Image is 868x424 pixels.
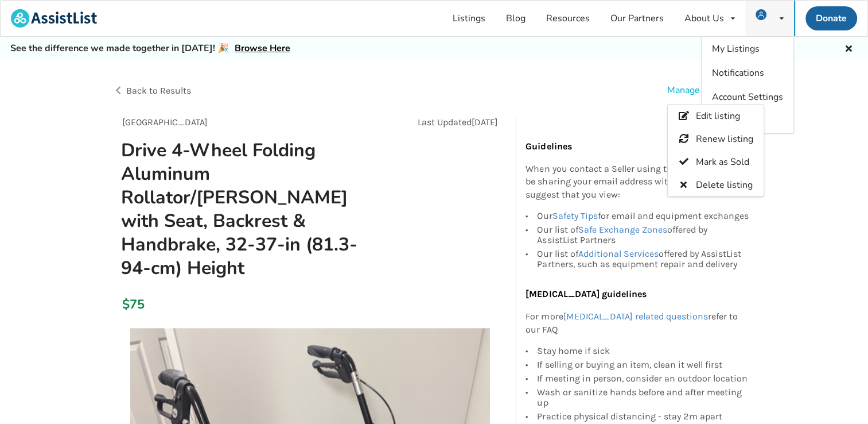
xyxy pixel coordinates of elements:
[526,163,749,202] p: When you contact a Seller using this form, you will be sharing your email address with them. We s...
[496,1,536,36] a: Blog
[537,211,749,223] div: Our for email and equipment exchanges
[537,386,749,410] div: Wash or sanitize hands before and after meeting up
[536,1,600,36] a: Resources
[600,1,674,36] a: Our Partners
[122,296,129,313] div: $75
[472,117,498,128] span: [DATE]
[805,6,857,30] a: Donate
[526,288,646,299] b: [MEDICAL_DATA] guidelines
[537,372,749,386] div: If meeting in person, consider an outdoor location
[578,224,667,235] a: Safe Exchange Zones
[126,85,191,96] span: Back to Results
[537,223,749,247] div: Our list of offered by AssistList Partners
[696,133,753,145] span: Renew listing
[563,311,707,322] a: [MEDICAL_DATA] related questions
[756,9,766,20] img: user icon
[537,358,749,372] div: If selling or buying an item, clean it well first
[418,117,472,128] span: Last Updated
[112,138,383,280] h1: Drive 4-Wheel Folding Aluminum Rollator/[PERSON_NAME] with Seat, Backrest & Handbrake, 32-37-in (...
[696,179,753,191] span: Delete listing
[11,9,97,28] img: assistlist-logo
[712,43,760,55] span: My Listings
[667,84,730,97] div: Manage Listing
[684,14,724,23] div: About Us
[537,247,749,269] div: Our list of offered by AssistList Partners, such as equipment repair and delivery
[442,1,496,36] a: Listings
[696,110,740,122] span: Edit listing
[537,346,749,358] div: Stay home if sick
[526,310,749,337] p: For more refer to our FAQ
[712,91,783,103] span: Account Settings
[578,248,658,259] a: Additional Services
[10,43,290,55] h5: See the difference we made together in [DATE]! 🎉
[537,410,749,423] div: Practice physical distancing - stay 2m apart
[526,141,571,152] b: Guidelines
[712,67,764,79] span: Notifications
[235,42,290,55] a: Browse Here
[552,210,597,221] a: Safety Tips
[696,156,749,168] span: Mark as Sold
[122,117,208,128] span: [GEOGRAPHIC_DATA]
